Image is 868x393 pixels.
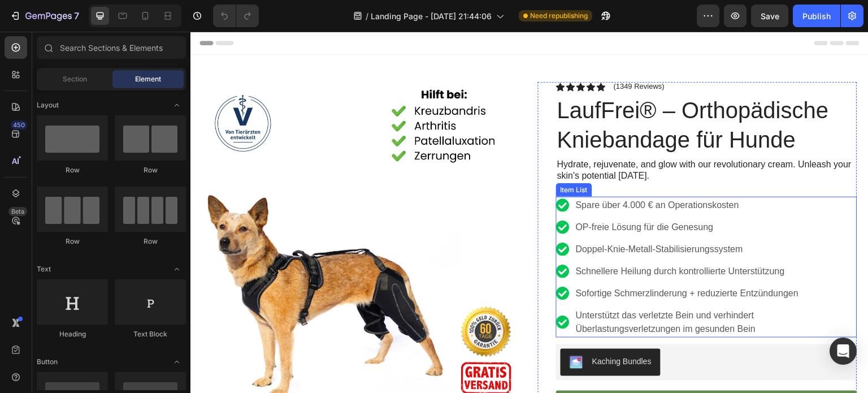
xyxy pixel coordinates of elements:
div: Kaching Bundles [402,324,461,336]
span: Button [37,357,58,367]
img: KachingBundles.png [379,324,393,338]
iframe: Design area [190,32,868,393]
p: Schnellere Heilung durch kontrollierte Unterstützung [385,233,665,247]
input: Search Sections & Elements [37,36,186,59]
p: Unterstützt das verletzte Bein und verhindert Überlastungsverletzungen im gesunden Bein [385,277,665,304]
span: Layout [37,100,59,110]
div: Undo/Redo [213,5,259,27]
button: Kaching Bundles [370,317,470,344]
button: Publish [793,5,840,27]
div: Open Intercom Messenger [830,338,857,365]
p: 7 [74,9,79,23]
span: Toggle open [168,353,186,371]
span: Element [135,74,161,84]
div: Row [37,236,108,247]
button: Save [751,5,788,27]
span: Toggle open [168,260,186,278]
p: Hydrate, rejuvenate, and glow with our revolutionary cream. Unleash your skin's potential [DATE]. [367,127,666,151]
p: (1349 Reviews) [423,50,474,59]
div: Row [115,165,186,175]
div: Publish [802,10,831,22]
div: Row [37,165,108,175]
span: Save [761,11,779,21]
div: Text Block [115,329,186,339]
p: Sofortige Schmerzlinderung + reduzierte Entzündungen [385,255,665,269]
p: Spare über 4.000 € an Operationskosten [385,167,665,180]
div: Item List [368,153,400,163]
h1: LaufFrei® – Orthopädische Kniebandage für Hunde [366,63,667,124]
div: Beta [8,207,27,216]
p: Doppel-Knie-Metall-Stabilisierungssystem [385,211,665,224]
button: 7 [5,5,84,27]
span: Text [37,264,51,274]
span: Section [63,74,87,84]
span: Need republishing [530,11,588,21]
span: Landing Page - [DATE] 21:44:06 [371,10,492,22]
span: Toggle open [168,96,186,114]
span: / [366,10,368,22]
div: Row [115,236,186,247]
p: OP-freie Lösung für die Genesung [385,189,665,202]
div: 450 [11,120,27,129]
div: Heading [37,329,108,339]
